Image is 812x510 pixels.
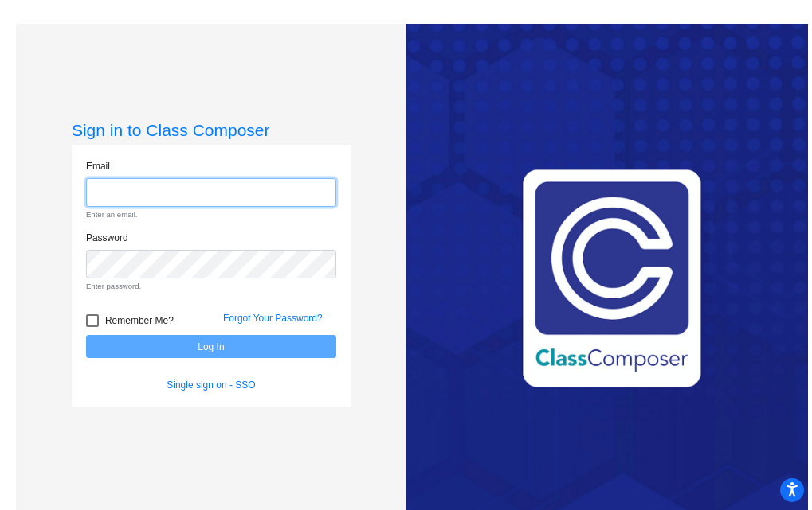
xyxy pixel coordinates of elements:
[86,209,336,220] small: Enter an email.
[167,380,255,391] a: Single sign on - SSO
[86,231,128,245] label: Password
[72,120,351,140] h3: Sign in to Class Composer
[105,311,174,330] span: Remember Me?
[86,281,336,292] small: Enter password.
[86,159,110,173] label: Email
[86,335,336,358] button: Log In
[223,313,323,324] a: Forgot Your Password?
